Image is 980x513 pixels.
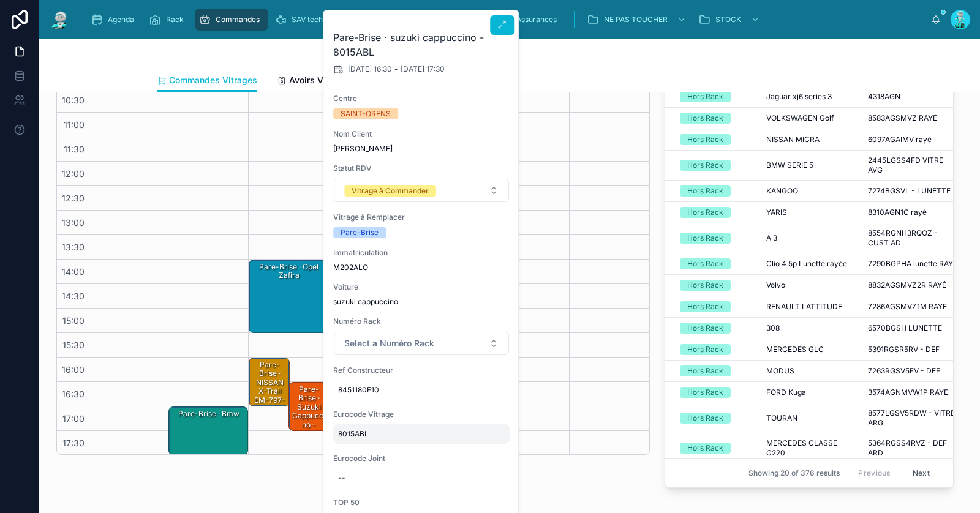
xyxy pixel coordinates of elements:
[766,160,853,170] a: BMW SERIE 5
[145,9,192,31] a: Rack
[904,463,938,482] button: Next
[680,365,752,376] a: Hors Rack
[195,9,268,31] a: Commandes
[868,280,946,290] span: 8832AGSMVZ2R RAYÉ
[421,9,493,31] a: Parrainages
[289,383,328,430] div: Pare-Brise · suzuki cappuccino - 8015ABL
[868,280,959,290] a: 8832AGSMVZ2R RAYÉ
[766,113,853,123] a: VOLKSWAGEN Golf
[59,266,88,277] span: 14:00
[868,388,948,397] span: 3574AGNMVW1P RAYE
[687,207,723,218] div: Hors Rack
[341,108,391,119] div: SAINT-ORENS
[358,9,419,31] a: Cadeaux
[868,155,959,175] a: 2445LGSS4FD VITRE AVG
[687,258,723,269] div: Hors Rack
[338,473,345,483] div: --
[868,408,959,428] a: 8577LGSV5RDW - VITRE ARG
[249,358,290,406] div: Pare-Brise · NISSAN X-Trail EM-797-ZG (T32) 1.6 dCi 16V Xtronic CVT 2WD S&S 130 cv Boîte auto
[766,438,853,458] a: MERCEDES CLASSE C220
[680,280,752,291] a: Hors Rack
[766,113,834,123] span: VOLKSWAGEN Golf
[766,388,853,397] a: FORD Kuga
[687,301,723,312] div: Hors Rack
[59,340,88,350] span: 15:30
[59,242,88,252] span: 13:30
[59,413,88,424] span: 17:00
[348,64,392,74] span: [DATE] 16:30
[695,9,766,31] a: STOCK
[868,92,959,102] a: 4318AGN
[333,163,510,173] span: Statut RDV
[59,168,88,179] span: 12:00
[171,408,247,419] div: Pare-Brise · Bmw
[868,438,959,458] span: 5364RGSS4RVZ - DEF ARD
[766,323,780,333] span: 308
[249,260,328,332] div: Pare-Brise · opel zafira
[680,323,752,334] a: Hors Rack
[169,407,247,455] div: Pare-Brise · Bmw
[59,364,88,375] span: 16:00
[868,113,937,123] span: 8583AGSMVZ RAYÉ
[680,134,752,145] a: Hors Rack
[333,263,510,272] span: M202ALO
[868,259,959,269] a: 7290BGPHA lunette RAYÉ
[680,301,752,312] a: Hors Rack
[680,413,752,424] a: Hors Rack
[59,95,88,105] span: 10:30
[292,15,347,24] span: SAV techniciens
[766,259,847,269] span: Clio 4 5p Lunette rayée
[59,315,88,326] span: 15:00
[868,135,959,144] a: 6097AGAIMV rayé
[338,385,505,395] span: 8451180F10
[333,454,510,463] span: Eurocode Joint
[766,280,853,290] a: Volvo
[59,217,88,228] span: 13:00
[251,261,327,282] div: Pare-Brise · opel zafira
[87,9,143,31] a: Agenda
[687,413,723,424] div: Hors Rack
[868,92,900,102] span: 4318AGN
[868,345,959,354] a: 5391RGSR5RV - DEF
[341,227,379,238] div: Pare-Brise
[333,365,510,375] span: Ref Constructeur
[687,443,723,454] div: Hors Rack
[680,344,752,355] a: Hors Rack
[715,15,741,24] span: STOCK
[868,388,959,397] a: 3574AGNMVW1P RAYE
[766,323,853,333] a: 308
[680,113,752,124] a: Hors Rack
[333,30,510,59] h2: Pare-Brise · suzuki cappuccino - 8015ABL
[766,233,853,243] a: A 3
[352,185,429,197] div: Vitrage à Commander
[868,135,932,144] span: 6097AGAIMV rayé
[687,280,723,291] div: Hors Rack
[766,208,853,217] a: YARIS
[291,384,327,439] div: Pare-Brise · suzuki cappuccino - 8015ABL
[766,388,806,397] span: FORD Kuga
[289,74,352,86] span: Avoirs Vitrages
[868,186,959,196] a: 7274BGSVL - LUNETTE
[687,185,723,197] div: Hors Rack
[766,92,853,102] a: Jaguar xj6 series 3
[338,429,505,439] span: 8015ABL
[680,160,752,171] a: Hors Rack
[680,258,752,269] a: Hors Rack
[333,94,510,103] span: Centre
[868,208,927,217] span: 8310AGN1C rayé
[157,69,257,92] a: Commandes Vitrages
[868,113,959,123] a: 8583AGSMVZ RAYÉ
[868,366,940,376] span: 7263RGSV5FV - DEF
[333,316,510,326] span: Numéro Rack
[401,64,445,74] span: [DATE] 17:30
[333,410,510,419] span: Eurocode Vitrage
[680,233,752,244] a: Hors Rack
[59,389,88,399] span: 16:30
[868,302,959,312] a: 7286AGSMVZ1M RAYE
[766,302,853,312] a: RENAULT LATTITUDE
[687,113,723,124] div: Hors Rack
[334,332,509,355] button: Select Button
[680,207,752,218] a: Hors Rack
